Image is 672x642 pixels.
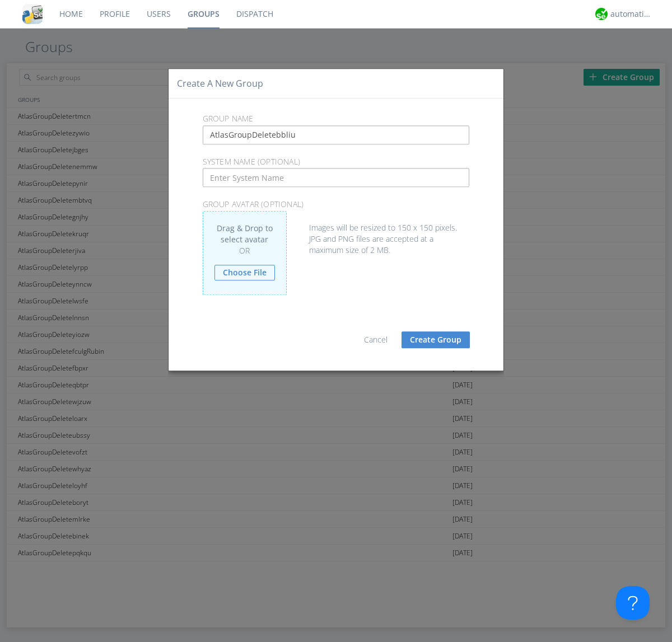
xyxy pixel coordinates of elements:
a: Cancel [364,334,388,345]
a: Choose File [214,265,275,280]
div: automation+atlas [610,8,652,20]
button: Create Group [402,331,470,348]
p: Group Avatar (optional) [194,198,478,210]
h4: Create a New Group [177,77,263,90]
input: Enter System Name [203,168,470,187]
div: OR [214,245,275,256]
div: Images will be resized to 150 x 150 pixels. JPG and PNG files are accepted at a maximum size of 2... [203,211,470,256]
p: System Name (optional) [194,156,478,168]
p: Group Name [194,113,478,125]
div: Drag & Drop to select avatar [203,211,287,295]
img: cddb5a64eb264b2086981ab96f4c1ba7 [22,4,43,24]
img: d2d01cd9b4174d08988066c6d424eccd [595,8,608,20]
input: Enter Group Name [203,125,470,144]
